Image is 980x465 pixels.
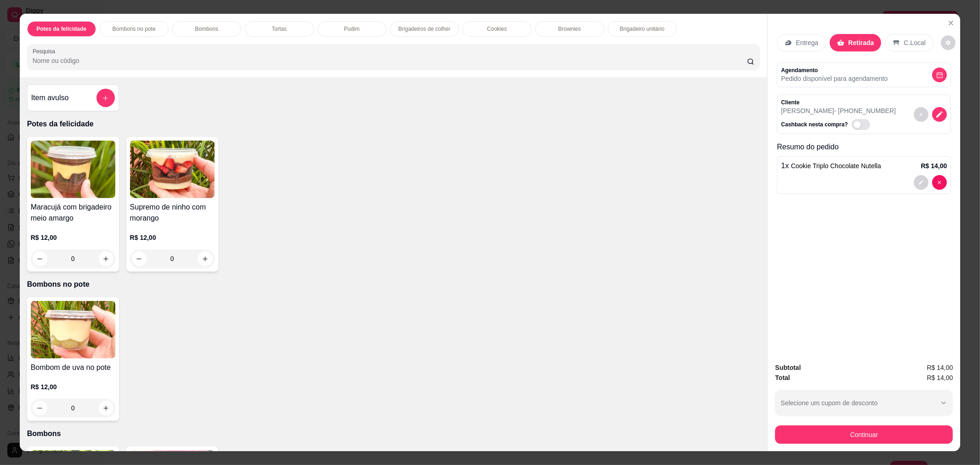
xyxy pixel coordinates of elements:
[932,68,947,82] button: decrease-product-quantity
[130,233,215,242] p: R$ 12,00
[36,25,86,33] p: Potes da felicidade
[198,251,213,266] button: increase-product-quantity
[914,175,929,190] button: decrease-product-quantity
[558,25,581,33] p: Brownies
[848,38,874,47] p: Retirada
[344,25,360,33] p: Pudim
[781,160,881,171] p: 1 x
[914,107,929,122] button: decrease-product-quantity
[272,25,287,33] p: Tortas
[31,233,115,242] p: R$ 12,00
[781,99,896,106] p: Cliente
[33,56,748,65] input: Pesquisa
[904,38,925,47] p: C.Local
[775,374,790,381] strong: Total
[932,107,947,122] button: decrease-product-quantity
[781,106,896,115] p: [PERSON_NAME] - [PHONE_NUMBER]
[130,202,215,224] h4: Supremo de ninho com morango
[781,67,888,74] p: Agendamento
[852,119,874,130] label: Automatic updates
[31,141,115,198] img: product-image
[31,202,115,224] h4: Maracujá com brigadeiro meio amargo
[113,25,156,33] p: Bombons no pote
[99,401,113,415] button: increase-product-quantity
[777,142,951,153] p: Resumo do pedido
[944,16,958,30] button: Close
[99,251,113,266] button: increase-product-quantity
[31,382,115,391] p: R$ 12,00
[398,25,450,33] p: Brigadeiros de colher
[31,362,115,373] h4: Bombom de uva no pote
[791,162,881,170] span: Cookie Triplo Chocolate Nutella
[775,425,953,444] button: Continuar
[487,25,507,33] p: Cookies
[33,401,47,415] button: decrease-product-quantity
[27,279,760,290] p: Bombons no pote
[620,25,664,33] p: Brigadeiro unitário
[33,251,47,266] button: decrease-product-quantity
[31,92,69,103] h4: Item avulso
[27,119,760,130] p: Potes da felicidade
[932,175,947,190] button: decrease-product-quantity
[775,390,953,416] button: Selecione um cupom de desconto
[96,89,115,107] button: add-separate-item
[775,364,801,371] strong: Subtotal
[921,161,947,170] p: R$ 14,00
[781,121,848,128] p: Cashback nesta compra?
[27,428,760,439] p: Bombons
[927,363,953,373] span: R$ 14,00
[781,74,888,83] p: Pedido disponível para agendamento
[195,25,218,33] p: Bombons
[796,38,818,47] p: Entrega
[31,301,115,358] img: product-image
[941,35,956,50] button: decrease-product-quantity
[33,47,58,55] label: Pesquisa
[927,373,953,383] span: R$ 14,00
[130,141,215,198] img: product-image
[132,251,147,266] button: decrease-product-quantity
